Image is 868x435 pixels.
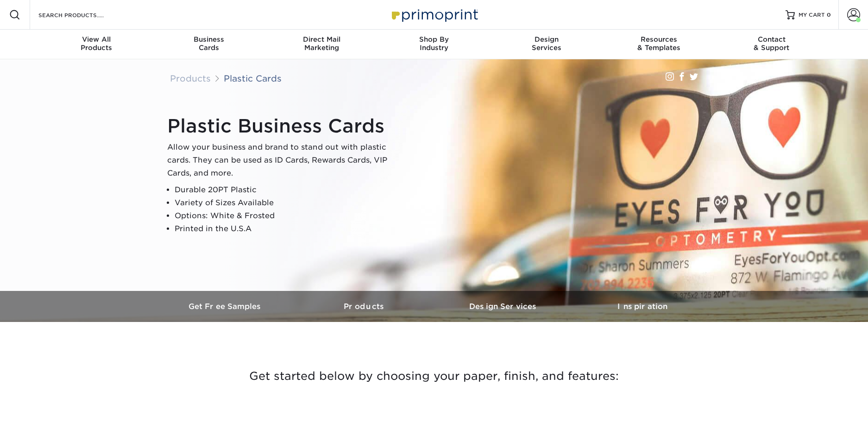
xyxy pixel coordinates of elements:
a: Get Free Samples [156,291,295,322]
input: SEARCH PRODUCTS..... [38,9,128,20]
a: View AllProducts [40,30,153,59]
a: Plastic Cards [224,73,282,83]
a: Shop ByIndustry [378,30,491,59]
h3: Products [295,302,434,311]
h3: Design Services [434,302,573,311]
h3: Get started below by choosing your paper, finish, and features: [163,355,705,397]
h3: Get Free Samples [156,302,295,311]
span: Contact [715,35,828,44]
h3: Inspiration [573,302,712,311]
li: Printed in the U.S.A [175,222,399,235]
span: Direct Mail [265,35,378,44]
img: Primoprint [388,5,480,25]
span: Design [490,35,603,44]
li: Options: White & Frosted [175,209,399,222]
a: Inspiration [573,291,712,322]
div: & Support [715,35,828,52]
a: Direct MailMarketing [265,30,378,59]
span: 0 [827,12,831,18]
a: Design Services [434,291,573,322]
div: Industry [378,35,491,52]
p: Allow your business and brand to stand out with plastic cards. They can be used as ID Cards, Rewa... [167,141,399,180]
li: Durable 20PT Plastic [175,183,399,196]
a: Contact& Support [715,30,828,59]
a: DesignServices [490,30,603,59]
div: Marketing [265,35,378,52]
div: Cards [153,35,265,52]
span: MY CART [799,11,825,19]
div: Services [490,35,603,52]
a: Products [295,291,434,322]
li: Variety of Sizes Available [175,196,399,209]
span: View All [40,35,153,44]
a: Products [170,73,211,83]
h1: Plastic Business Cards [167,115,399,137]
a: Resources& Templates [603,30,715,59]
span: Shop By [378,35,491,44]
div: & Templates [603,35,715,52]
div: Products [40,35,153,52]
span: Business [153,35,265,44]
a: BusinessCards [153,30,265,59]
span: Resources [603,35,715,44]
